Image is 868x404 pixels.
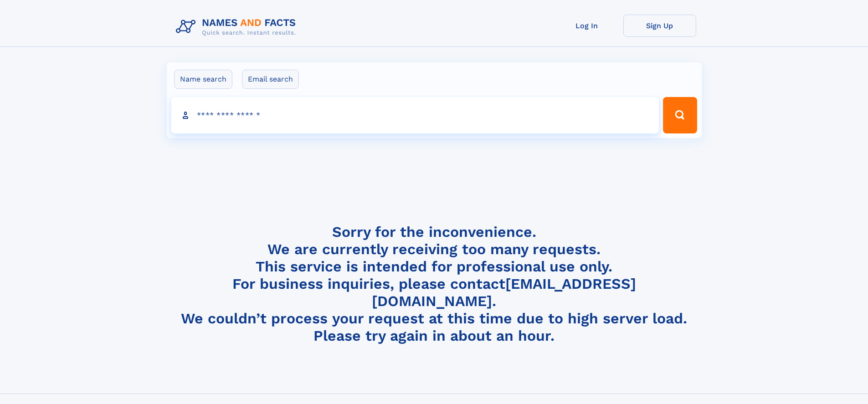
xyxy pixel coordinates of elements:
[172,15,303,39] img: Logo Names and Facts
[171,97,659,133] input: search input
[550,15,623,37] a: Log In
[663,97,697,133] button: Search Button
[242,70,299,89] label: Email search
[174,70,232,89] label: Name search
[172,223,696,345] h4: Sorry for the inconvenience. We are currently receiving too many requests. This service is intend...
[372,275,636,310] a: [EMAIL_ADDRESS][DOMAIN_NAME]
[623,15,696,37] a: Sign Up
